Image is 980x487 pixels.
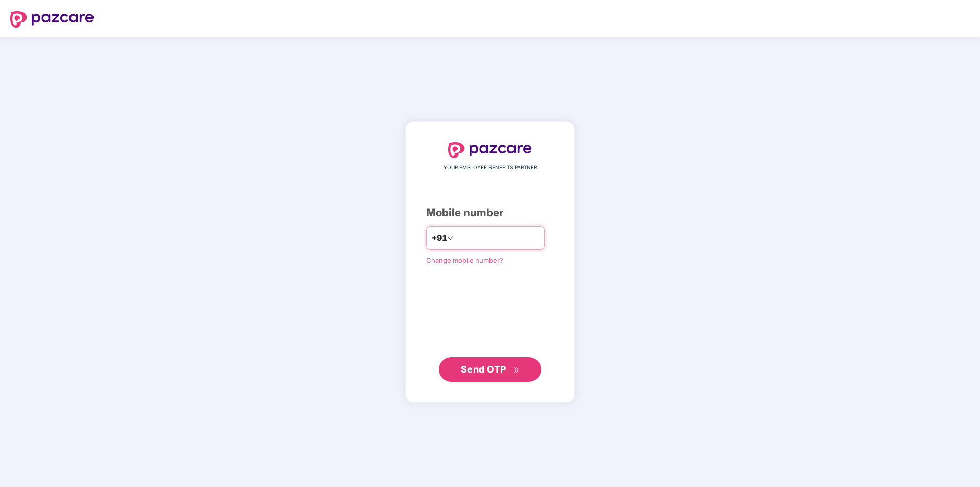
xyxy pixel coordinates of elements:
[448,142,532,158] img: logo
[439,357,541,382] button: Send OTPdouble-right
[447,235,453,241] span: down
[432,231,447,244] span: +91
[426,205,554,221] div: Mobile number
[10,11,94,28] img: logo
[426,256,503,264] a: Change mobile number?
[461,364,506,375] span: Send OTP
[444,164,537,172] span: YOUR EMPLOYEE BENEFITS PARTNER
[513,367,520,374] span: double-right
